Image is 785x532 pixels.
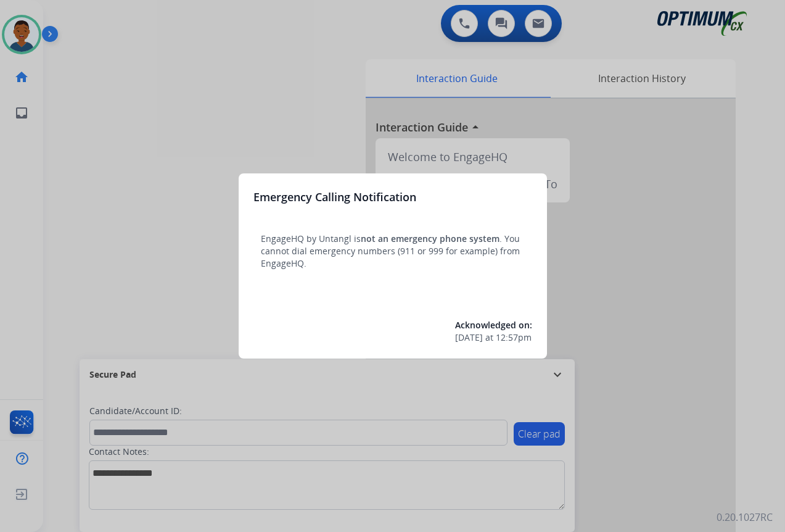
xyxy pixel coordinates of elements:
[496,331,532,344] span: 12:57pm
[717,510,773,525] p: 0.20.1027RC
[455,331,483,344] span: [DATE]
[253,188,416,206] h3: Emergency Calling Notification
[455,319,532,331] span: Acknowledged on:
[261,233,525,270] p: EngageHQ by Untangl is . You cannot dial emergency numbers (911 or 999 for example) from EngageHQ.
[455,331,532,344] div: at
[361,233,499,244] span: not an emergency phone system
